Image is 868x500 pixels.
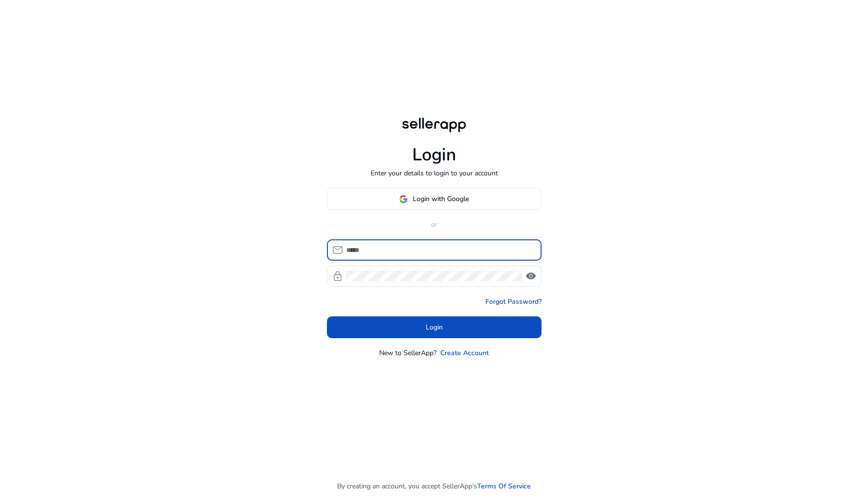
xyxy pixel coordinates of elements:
[332,244,343,256] span: mail
[327,188,542,210] button: Login with Google
[440,348,489,358] a: Create Account
[379,348,436,358] p: New to SellerApp?
[371,168,498,178] p: Enter your details to login to your account
[327,316,542,338] button: Login
[477,481,531,491] a: Terms Of Service
[399,195,408,203] img: google-logo.svg
[525,270,537,282] span: visibility
[485,297,542,307] a: Forgot Password?
[413,194,469,204] span: Login with Google
[332,270,343,282] span: lock
[426,322,443,332] span: Login
[327,219,542,230] p: or
[412,144,456,165] h1: Login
